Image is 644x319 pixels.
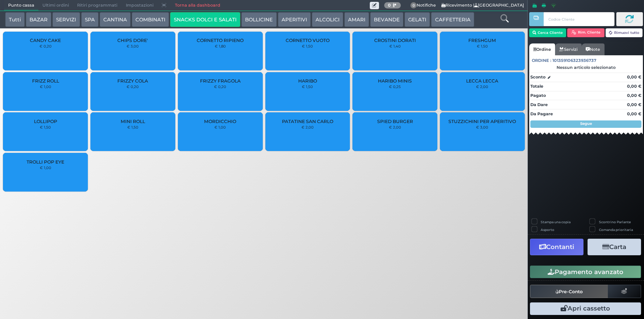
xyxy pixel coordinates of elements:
[214,125,226,129] small: € 1,00
[117,78,148,84] span: FRIZZY COLA
[468,38,496,43] span: FRESHGUM
[378,78,412,84] span: HARIBO MINIS
[389,84,401,89] small: € 0,25
[544,12,614,26] input: Codice Cliente
[530,102,548,107] strong: Da Dare
[582,43,604,55] a: Note
[40,165,51,170] small: € 1,00
[388,3,391,8] b: 0
[370,12,403,27] button: BEVANDE
[127,125,138,129] small: € 1,50
[530,74,545,80] strong: Sconto
[627,74,641,80] strong: 0,00 €
[30,38,61,43] span: CANDY CAKE
[431,12,474,27] button: CAFFETTERIA
[530,93,546,98] strong: Pagato
[530,285,608,298] button: Pre-Conto
[532,57,551,64] span: Ordine :
[529,43,555,55] a: Ordine
[52,12,80,27] button: SERVIZI
[214,84,226,89] small: € 0,20
[200,78,241,84] span: FRIZZY FRAGOLA
[377,119,413,124] span: SPIED BURGER
[39,44,52,48] small: € 0,20
[466,78,498,84] span: LECCA LECCA
[27,159,64,165] span: TROLLI POP EYE
[38,0,73,11] span: Ultimi ordini
[555,43,582,55] a: Servizi
[127,44,139,48] small: € 3,00
[599,220,631,224] label: Scontrino Parlante
[476,125,488,129] small: € 3,00
[530,266,641,278] button: Pagamento avanzato
[171,0,224,11] a: Torna alla dashboard
[448,119,516,124] span: STUZZICHINI PER APERITIVO
[580,121,592,126] strong: Segue
[204,119,236,124] span: MORDICCHIO
[302,84,313,89] small: € 1,50
[32,78,59,84] span: FRIZZ ROLL
[286,38,330,43] span: CORNETTO VUOTO
[100,12,131,27] button: CANTINA
[552,57,596,64] span: 101359106323936737
[132,12,169,27] button: COMBINATI
[541,227,554,232] label: Asporto
[530,84,543,89] strong: Totale
[241,12,276,27] button: BOLLICINE
[215,44,226,48] small: € 1,80
[389,44,401,48] small: € 1,40
[627,93,641,98] strong: 0,00 €
[410,2,417,9] span: 0
[197,38,244,43] span: CORNETTO RIPIENO
[599,227,633,232] label: Comanda prioritaria
[117,38,148,43] span: CHIPS DORE'
[530,239,583,255] button: Contanti
[627,111,641,116] strong: 0,00 €
[302,44,313,48] small: € 1,50
[529,65,643,70] div: Nessun articolo selezionato
[588,239,641,255] button: Carta
[122,0,158,11] span: Impostazioni
[389,125,401,129] small: € 2,00
[476,84,488,89] small: € 2,00
[40,125,51,129] small: € 1,50
[121,119,145,124] span: MINI ROLL
[374,38,416,43] span: CROSTINI DORATI
[40,84,51,89] small: € 1,00
[541,220,571,224] label: Stampa una copia
[81,12,99,27] button: SPA
[529,28,566,37] button: Cerca Cliente
[298,78,317,84] span: HARIBO
[477,44,488,48] small: € 1,50
[26,12,51,27] button: BAZAR
[344,12,369,27] button: AMARI
[404,12,430,27] button: GELATI
[530,302,641,315] button: Apri cassetto
[5,12,25,27] button: Tutti
[312,12,343,27] button: ALCOLICI
[127,84,139,89] small: € 0,20
[278,12,311,27] button: APERITIVI
[302,125,314,129] small: € 2,00
[34,119,57,124] span: LOLLIPOP
[567,28,605,37] button: Rim. Cliente
[530,111,553,116] strong: Da Pagare
[170,12,240,27] button: SNACKS DOLCI E SALATI
[627,84,641,89] strong: 0,00 €
[627,102,641,107] strong: 0,00 €
[73,0,121,11] span: Ritiri programmati
[606,28,643,37] button: Rimuovi tutto
[282,119,333,124] span: PATATINE SAN CARLO
[4,0,38,11] span: Punto cassa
